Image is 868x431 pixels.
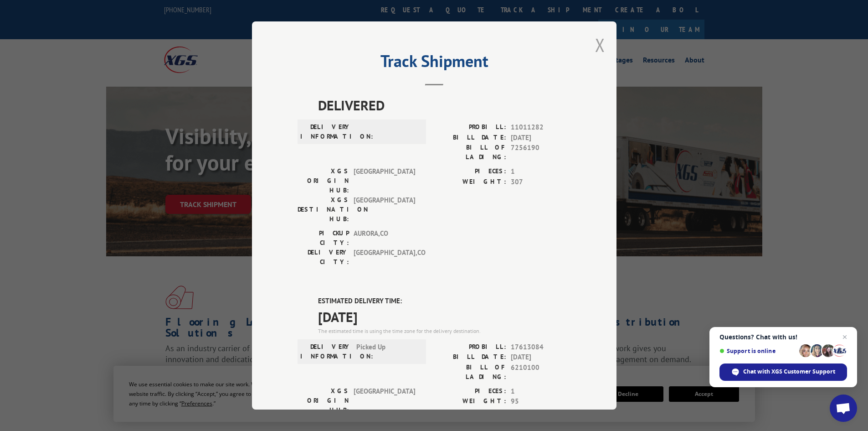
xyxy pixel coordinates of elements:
label: XGS ORIGIN HUB: [298,166,349,195]
span: [DATE] [318,306,571,327]
span: DELIVERED [318,95,571,115]
label: BILL DATE: [434,352,506,363]
label: XGS DESTINATION HUB: [298,195,349,224]
label: BILL OF LADING: [434,363,506,382]
span: 1 [511,166,571,177]
label: PIECES: [434,386,506,397]
label: DELIVERY CITY: [298,248,349,267]
label: ESTIMATED DELIVERY TIME: [318,296,571,306]
label: PICKUP CITY: [298,228,349,248]
h2: Track Shipment [298,55,571,72]
div: Chat with XGS Customer Support [719,363,847,381]
span: [GEOGRAPHIC_DATA] [354,195,415,224]
label: PROBILL: [434,342,506,353]
label: XGS ORIGIN HUB: [298,386,349,415]
span: 11011282 [511,122,571,133]
label: DELIVERY INFORMATION: [300,342,352,361]
span: 95 [511,396,571,407]
div: The estimated time is using the time zone for the delivery destination. [318,327,571,335]
label: PROBILL: [434,122,506,133]
span: [GEOGRAPHIC_DATA] [354,386,415,415]
span: [GEOGRAPHIC_DATA] [354,166,415,195]
span: Picked Up [356,342,418,361]
span: [GEOGRAPHIC_DATA] , CO [354,248,415,267]
span: 307 [511,177,571,187]
label: DELIVERY INFORMATION: [300,122,352,141]
span: 6210100 [511,363,571,382]
span: [DATE] [511,352,571,363]
span: 1 [511,386,571,397]
label: WEIGHT: [434,396,506,407]
span: [DATE] [511,133,571,143]
span: Support is online [719,348,796,354]
label: PIECES: [434,166,506,177]
label: BILL OF LADING: [434,143,506,162]
span: Chat with XGS Customer Support [743,368,835,376]
div: Open chat [830,395,857,422]
span: AURORA , CO [354,228,415,248]
span: Close chat [839,332,850,343]
label: BILL DATE: [434,133,506,143]
span: 7256190 [511,143,571,162]
span: 17613084 [511,342,571,353]
span: Questions? Chat with us! [719,333,847,341]
button: Close modal [595,33,605,57]
label: WEIGHT: [434,177,506,187]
